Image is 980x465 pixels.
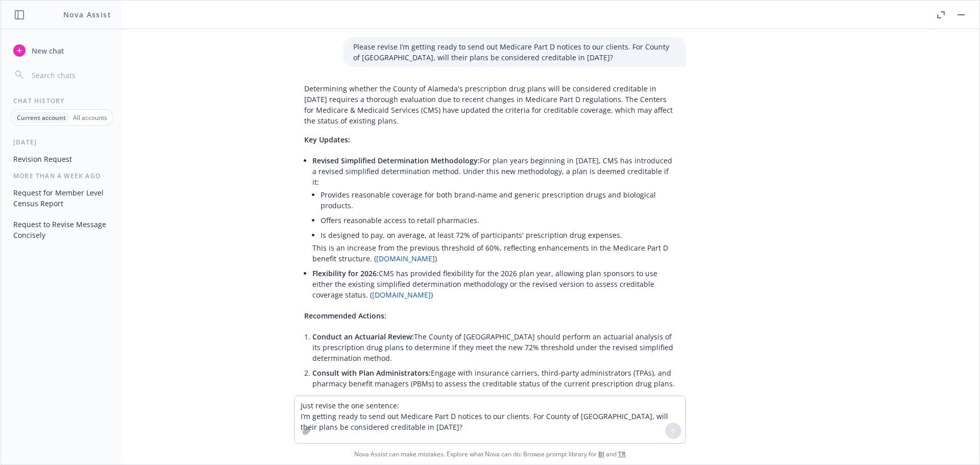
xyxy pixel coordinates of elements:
[17,113,66,122] p: Current account
[1,138,123,146] div: [DATE]
[312,268,379,278] span: Flexibility for 2026:
[304,311,386,321] span: Recommended Actions:
[312,156,480,165] span: Revised Simplified Determination Methodology:
[1,172,123,180] div: More than a week ago
[312,368,676,389] p: Engage with insurance carriers, third-party administrators (TPAs), and pharmacy benefit managers ...
[372,290,431,300] a: [DOMAIN_NAME]
[618,450,626,458] a: TR
[598,450,604,458] a: BI
[9,151,115,167] button: Revision Request
[5,444,975,464] span: Nova Assist can make mistakes. Explore what Nova can do: Browse prompt library for and
[321,187,676,213] li: Provides reasonable coverage for both brand-name and generic prescription drugs and biological pr...
[312,331,676,363] p: The County of [GEOGRAPHIC_DATA] should perform an actuarial analysis of its prescription drug pla...
[30,45,64,56] span: New chat
[312,332,414,341] span: Conduct an Actuarial Review:
[1,96,123,105] div: Chat History
[312,368,431,378] span: Consult with Plan Administrators:
[312,155,676,187] p: For plan years beginning in [DATE], CMS has introduced a revised simplified determination method....
[376,254,435,263] a: [DOMAIN_NAME]
[30,68,111,82] input: Search chats
[73,113,107,122] p: All accounts
[9,216,115,243] button: Request to Revise Message Concisely
[353,41,676,63] p: Please revise I’m getting ready to send out Medicare Part D notices to our clients. For County of...
[304,83,676,126] p: Determining whether the County of Alameda's prescription drug plans will be considered creditable...
[321,228,676,242] li: Is designed to pay, on average, at least 72% of participants' prescription drug expenses.
[9,41,115,60] button: New chat
[312,242,676,264] p: This is an increase from the previous threshold of 60%, reflecting enhancements in the Medicare P...
[63,9,111,20] h1: Nova Assist
[304,135,350,144] span: Key Updates:
[312,393,676,414] p: Ensure that Medicare-eligible individuals are informed about the creditable or non-creditable sta...
[9,184,115,212] button: Request for Member Level Census Report
[312,268,676,300] p: CMS has provided flexibility for the 2026 plan year, allowing plan sponsors to use either the exi...
[321,213,676,228] li: Offers reasonable access to retail pharmacies.
[312,394,413,403] span: Provide Timely Notifications:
